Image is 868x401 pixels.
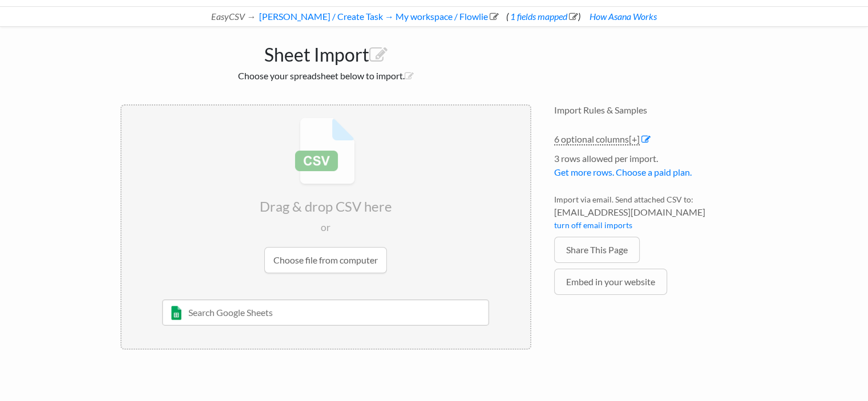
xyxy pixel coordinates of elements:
[162,299,489,326] input: Search Google Sheets
[120,70,531,81] h2: Choose your spreadsheet below to import.
[211,11,256,22] i: EasyCSV →
[554,193,748,237] li: Import via email. Send attached CSV to:
[554,237,640,263] a: Share This Page
[629,133,640,144] span: [+]
[554,205,748,219] span: [EMAIL_ADDRESS][DOMAIN_NAME]
[120,38,531,66] h1: Sheet Import
[554,220,632,230] a: turn off email imports
[506,11,580,22] span: ( )
[257,11,499,22] a: [PERSON_NAME] / Create Task →My workspace / Flowlie
[554,167,692,177] a: Get more rows. Choose a paid plan.
[508,11,578,22] a: 1 fields mapped
[554,152,748,185] li: 3 rows allowed per import.
[588,11,657,22] a: How Asana Works
[554,133,640,145] a: 6 optional columns[+]
[554,104,748,115] h4: Import Rules & Samples
[554,269,667,295] a: Embed in your website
